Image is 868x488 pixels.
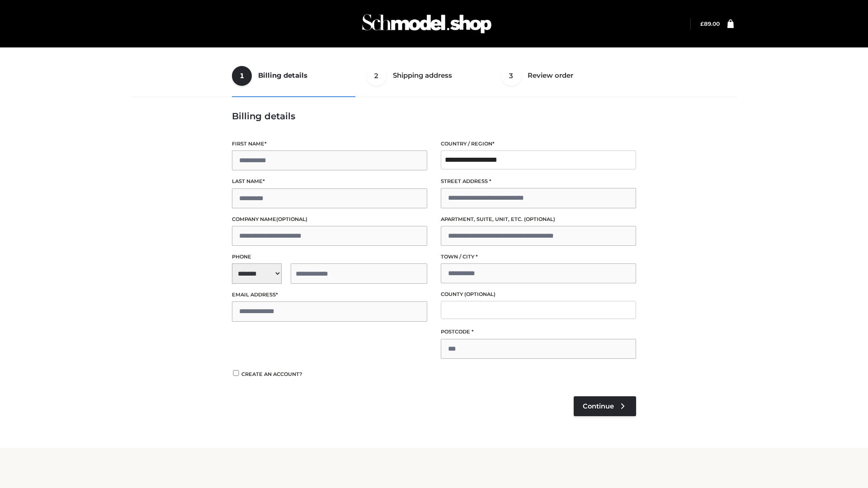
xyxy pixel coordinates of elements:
[232,370,240,376] input: Create an account?
[441,253,636,261] label: Town / City
[359,6,495,42] img: Schmodel Admin 964
[441,215,636,224] label: Apartment, suite, unit, etc.
[232,111,636,122] h3: Billing details
[232,177,427,186] label: Last name
[583,402,614,410] span: Continue
[464,291,495,297] span: (optional)
[441,140,636,148] label: Country / Region
[276,216,307,222] span: (optional)
[232,291,427,299] label: Email address
[574,396,636,416] a: Continue
[441,290,636,299] label: County
[700,20,704,27] span: £
[700,20,720,27] a: £89.00
[232,140,427,148] label: First name
[700,20,720,27] bdi: 89.00
[232,253,427,261] label: Phone
[441,177,636,186] label: Street address
[524,216,555,222] span: (optional)
[441,328,636,336] label: Postcode
[241,371,302,377] span: Create an account?
[232,215,427,224] label: Company name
